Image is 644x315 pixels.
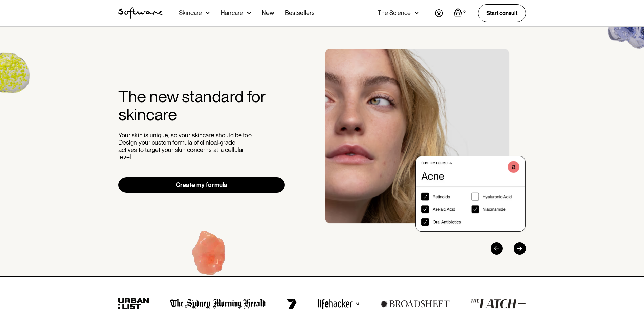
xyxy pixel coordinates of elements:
[462,8,467,15] div: 0
[415,10,419,16] img: arrow down
[118,177,285,193] a: Create my formula
[118,88,285,124] h2: The new standard for skincare
[471,299,526,309] img: the latch logo
[478,4,526,22] a: Start consult
[179,10,202,16] div: Skincare
[381,300,450,308] img: broadsheet logo
[454,8,467,18] a: Open cart
[118,7,163,19] img: Software Logo
[317,299,360,309] img: lifehacker logo
[247,10,251,16] img: arrow down
[221,10,243,16] div: Haircare
[167,216,252,299] img: Hydroquinone (skin lightening agent)
[170,299,266,309] img: the Sydney morning herald logo
[378,10,411,16] div: The Science
[118,132,254,161] p: Your skin is unique, so your skincare should be too. Design your custom formula of clinical-grade...
[206,10,210,16] img: arrow down
[118,298,149,309] img: urban list logo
